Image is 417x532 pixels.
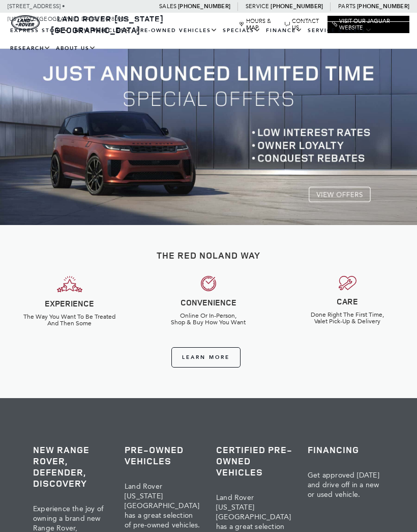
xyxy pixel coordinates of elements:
[45,298,94,309] strong: EXPERIENCE
[308,444,384,455] h3: Financing
[8,22,409,58] nav: Main Navigation
[271,3,323,10] a: [PHONE_NUMBER]
[308,471,379,499] span: Get approved [DATE] and drive off in a new or used vehicle.
[263,22,305,40] a: Finance
[53,40,99,58] a: About Us
[125,482,200,529] span: Land Rover [US_STATE][GEOGRAPHIC_DATA] has a great selection of pre-owned vehicles.
[357,3,409,10] a: [PHONE_NUMBER]
[332,18,405,31] a: Visit Our Jaguar Website
[8,40,53,58] a: Research
[11,15,40,31] a: land-rover
[125,444,201,466] h3: Pre-Owned Vehicles
[134,22,220,40] a: Pre-Owned Vehicles
[239,18,280,31] a: Hours & Map
[285,18,322,31] a: Contact Us
[220,22,263,40] a: Specials
[146,313,270,326] h6: Online Or In-Person, Shop & Buy How You Want
[72,22,134,40] a: New Vehicles
[8,314,131,327] h6: The Way You Want To Be Treated And Then Some
[216,444,292,478] h3: Certified Pre-Owned Vehicles
[8,22,72,40] a: EXPRESS STORE
[178,3,230,10] a: [PHONE_NUMBER]
[181,297,236,308] strong: CONVENIENCE
[171,347,241,368] a: Learn More
[286,312,409,325] h6: Done Right The First Time, Valet Pick-Up & Delivery
[51,13,164,36] a: Land Rover [US_STATE][GEOGRAPHIC_DATA]
[305,22,375,40] a: Service & Parts
[8,3,127,22] a: [STREET_ADDRESS] • [US_STATE][GEOGRAPHIC_DATA], CO 80905
[8,250,409,261] h2: The Red Noland Way
[11,15,40,31] img: Land Rover
[33,444,109,489] h3: New Range Rover, Defender, Discovery
[337,296,358,307] strong: CARE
